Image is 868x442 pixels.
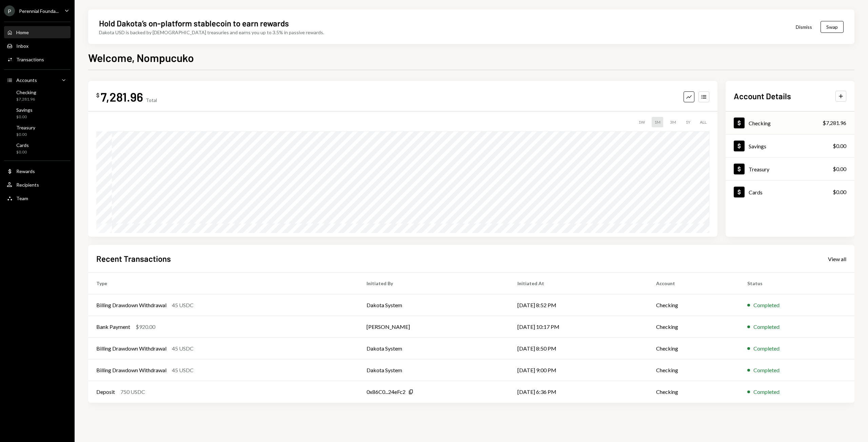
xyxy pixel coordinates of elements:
[509,381,648,403] td: [DATE] 6:36 PM
[787,19,821,35] button: Dismiss
[648,273,739,294] th: Account
[4,74,71,86] a: Accounts
[509,316,648,338] td: [DATE] 10:17 PM
[358,294,509,316] td: Dakota System
[726,134,854,157] a: Savings$0.00
[833,188,846,196] div: $0.00
[4,192,71,204] a: Team
[749,166,769,172] div: Treasury
[16,142,29,148] div: Cards
[136,323,155,331] div: $920.00
[96,253,171,264] h2: Recent Transactions
[753,323,780,331] div: Completed
[4,5,15,16] div: P
[88,273,358,294] th: Type
[648,338,739,359] td: Checking
[16,149,29,155] div: $0.00
[96,323,130,331] div: Bank Payment
[4,87,71,104] a: Checking$7,281.96
[16,182,39,188] div: Recipients
[4,123,71,139] a: Treasury$0.00
[99,18,289,29] div: Hold Dakota’s on-platform stablecoin to earn rewards
[833,165,846,173] div: $0.00
[96,92,99,99] div: $
[509,273,648,294] th: Initiated At
[4,26,71,38] a: Home
[828,256,846,262] div: View all
[726,111,854,134] a: Checking$7,281.96
[172,301,194,309] div: 45 USDC
[16,57,44,62] div: Transactions
[358,359,509,381] td: Dakota System
[753,301,780,309] div: Completed
[726,157,854,180] a: Treasury$0.00
[652,117,663,127] div: 1M
[4,105,71,121] a: Savings$0.00
[509,294,648,316] td: [DATE] 8:52 PM
[16,29,29,35] div: Home
[753,388,780,396] div: Completed
[88,51,194,64] h1: Welcome, Nompucuko
[667,117,679,127] div: 3M
[749,120,771,126] div: Checking
[648,316,739,338] td: Checking
[146,97,157,103] div: Total
[753,344,780,353] div: Completed
[358,316,509,338] td: [PERSON_NAME]
[4,53,71,65] a: Transactions
[16,107,33,113] div: Savings
[828,255,846,262] a: View all
[648,359,739,381] td: Checking
[4,140,71,156] a: Cards$0.00
[823,119,846,127] div: $7,281.96
[4,178,71,191] a: Recipients
[833,142,846,150] div: $0.00
[367,388,406,396] div: 0x86C0...24eFc2
[734,90,791,102] h2: Account Details
[16,43,28,49] div: Inbox
[16,97,36,102] div: $7,281.96
[358,338,509,359] td: Dakota System
[739,273,854,294] th: Status
[16,195,28,201] div: Team
[120,388,145,396] div: 750 USDC
[16,132,35,138] div: $0.00
[16,89,36,95] div: Checking
[753,366,780,374] div: Completed
[96,344,166,353] div: Billing Drawdown Withdrawal
[96,388,115,396] div: Deposit
[749,189,763,195] div: Cards
[172,366,194,374] div: 45 USDC
[19,8,59,14] div: Perennial Founda...
[172,344,194,353] div: 45 USDC
[16,77,37,83] div: Accounts
[683,117,693,127] div: 1Y
[16,168,35,174] div: Rewards
[749,143,766,149] div: Savings
[16,125,35,130] div: Treasury
[697,117,709,127] div: ALL
[16,114,33,120] div: $0.00
[509,338,648,359] td: [DATE] 8:50 PM
[4,165,71,177] a: Rewards
[96,301,166,309] div: Billing Drawdown Withdrawal
[509,359,648,381] td: [DATE] 9:00 PM
[101,89,143,104] div: 7,281.96
[636,117,648,127] div: 1W
[821,21,844,33] button: Swap
[726,181,854,203] a: Cards$0.00
[96,366,166,374] div: Billing Drawdown Withdrawal
[99,29,324,36] div: Dakota USD is backed by [DEMOGRAPHIC_DATA] treasuries and earns you up to 3.5% in passive rewards.
[358,273,509,294] th: Initiated By
[648,294,739,316] td: Checking
[648,381,739,403] td: Checking
[4,40,71,52] a: Inbox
